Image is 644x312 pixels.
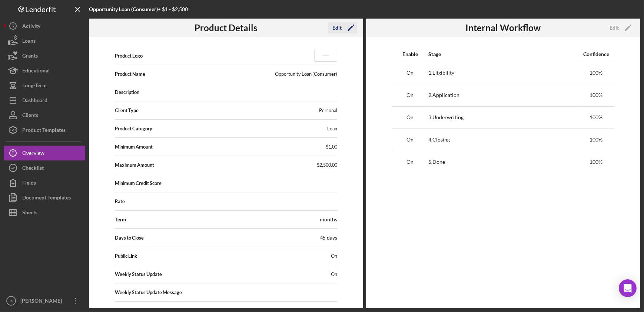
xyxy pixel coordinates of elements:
div: Grants [22,48,38,65]
span: Product Logo [115,53,143,59]
text: JN [9,299,13,303]
button: Sheets [4,205,85,220]
td: 5 . Done [428,151,578,173]
button: Grants [4,48,85,63]
div: Overview [22,146,44,162]
td: On [392,151,428,173]
h3: Product Details [195,23,258,33]
div: Open Intercom Messenger [619,279,637,297]
span: On [331,253,337,259]
td: 100 % [578,106,614,129]
button: Product Templates [4,123,85,137]
span: Description [115,89,337,95]
span: Client Type [115,107,139,113]
td: 100 % [578,84,614,106]
div: Document Templates [22,190,71,207]
div: Educational [22,63,50,80]
button: Checklist [4,160,85,175]
th: Stage [428,47,578,62]
div: • $1 - $2,500 [89,6,188,12]
button: Clients [4,108,85,123]
span: On [331,271,337,277]
button: Educational [4,63,85,78]
div: Long-Term [22,78,47,95]
div: Personal [319,107,337,113]
div: Opportunity Loan (Consumer) [275,71,337,77]
td: On [392,62,428,84]
div: Checklist [22,160,44,177]
div: Product Templates [22,123,66,139]
td: On [392,106,428,129]
div: Activity [22,19,40,35]
span: Minimum Credit Score [115,180,162,186]
td: 3 . Underwriting [428,106,578,129]
button: Overview [4,146,85,160]
span: Minimum Amount [115,144,153,150]
td: 100 % [578,129,614,151]
td: 1 . Eligibility [428,62,578,84]
td: On [392,84,428,106]
span: Weekly Status Update Message [115,289,337,295]
span: $1.00 [326,144,337,150]
span: Days to Close [115,235,144,241]
span: $2,500.00 [317,162,337,168]
button: Long-Term [4,78,85,93]
div: Sheets [22,205,37,222]
span: months [320,216,337,222]
button: JN[PERSON_NAME] [4,293,85,308]
span: Public Link [115,253,137,259]
div: [PERSON_NAME] [19,293,67,310]
div: 45 [320,235,337,241]
div: Edit [610,22,619,33]
span: Product Name [115,71,145,77]
span: Weekly Status Update [115,271,162,277]
b: Opportunity Loan (Consumer) [89,6,158,12]
button: Fields [4,175,85,190]
button: Dashboard [4,93,85,108]
th: Confidence [578,47,614,62]
span: Rate [115,198,125,204]
td: 2 . Application [428,84,578,106]
span: Product Category [115,126,152,131]
button: Activity [4,19,85,33]
span: Term [115,217,126,222]
div: Loans [22,33,36,50]
td: 4 . Closing [428,129,578,151]
button: Document Templates [4,190,85,205]
td: 100 % [578,151,614,173]
div: Fields [22,175,36,192]
td: 100 % [578,62,614,84]
div: Loan [327,126,337,131]
div: Dashboard [22,93,47,110]
button: Loans [4,33,85,48]
h3: Internal Workflow [466,23,541,33]
button: Edit [328,22,357,33]
span: days [327,234,337,241]
td: On [392,129,428,151]
button: Edit [605,22,634,33]
div: Edit [332,22,342,33]
div: Clients [22,108,38,124]
span: Maximum Amount [115,162,154,168]
th: Enable [392,47,428,62]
